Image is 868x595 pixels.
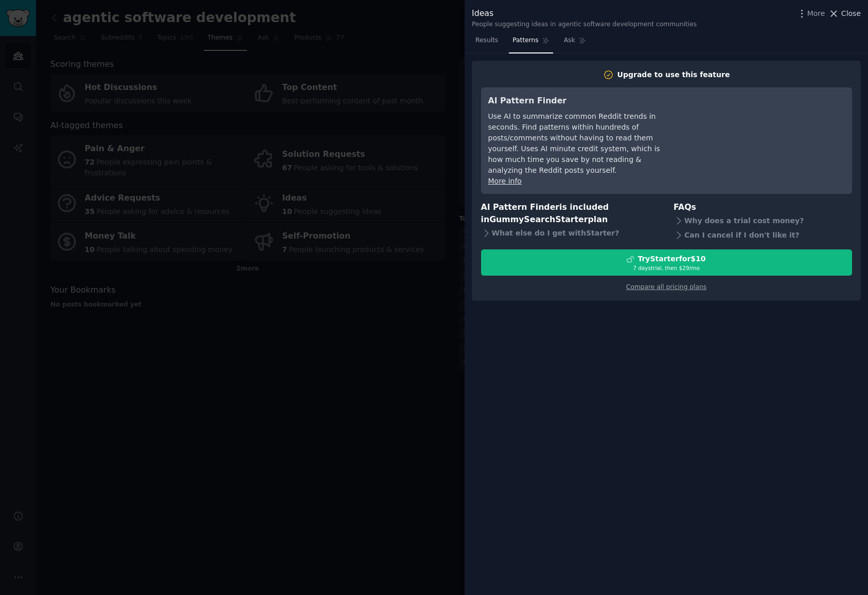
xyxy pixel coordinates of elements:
[617,69,730,80] div: Upgrade to use this feature
[674,228,852,242] div: Can I cancel if I don't like it?
[472,7,697,20] div: Ideas
[512,36,538,45] span: Patterns
[475,36,498,45] span: Results
[626,283,706,291] a: Compare all pricing plans
[637,254,705,264] div: Try Starter for $10
[841,8,861,19] span: Close
[488,95,676,107] h3: AI Pattern Finder
[828,8,861,19] button: Close
[509,32,553,53] a: Patterns
[472,20,697,29] div: People suggesting ideas in agentic software development communities
[472,32,502,53] a: Results
[560,32,590,53] a: Ask
[481,226,660,241] div: What else do I get with Starter ?
[564,36,575,45] span: Ask
[796,8,825,19] button: More
[807,8,825,19] span: More
[674,201,852,214] h3: FAQs
[481,249,852,276] button: TryStarterfor$107 daystrial, then $29/mo
[488,111,676,176] div: Use AI to summarize common Reddit trends in seconds. Find patterns within hundreds of posts/comme...
[488,177,522,185] a: More info
[674,213,852,228] div: Why does a trial cost money?
[489,214,588,224] span: GummySearch Starter
[482,264,852,272] div: 7 days trial, then $ 29 /mo
[690,95,845,172] iframe: YouTube video player
[481,201,660,226] h3: AI Pattern Finder is included in plan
